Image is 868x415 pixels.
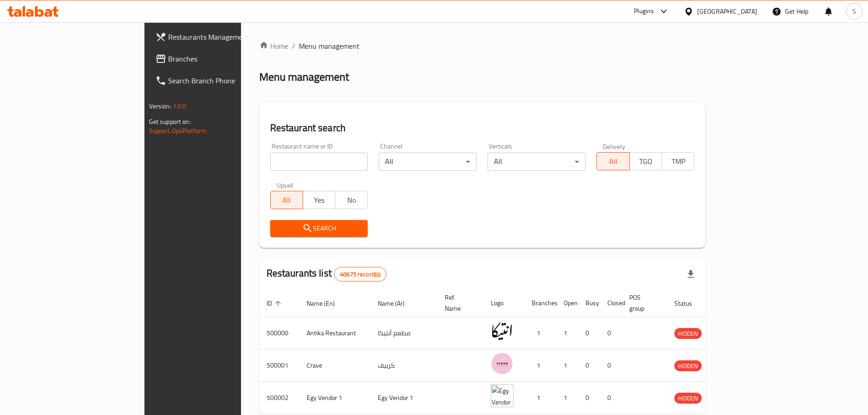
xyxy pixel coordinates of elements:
td: 1 [556,349,578,382]
span: Status [674,298,704,309]
button: All [270,191,303,209]
th: Branches [524,289,556,317]
div: Export file [680,263,702,285]
div: Plugins [634,6,654,17]
span: Menu management [299,41,360,51]
td: 1 [524,317,556,349]
img: Egy Vendor 1 [491,384,514,407]
h2: Restaurant search [270,121,695,135]
td: 1 [524,382,556,414]
li: / [292,41,295,51]
button: TGO [629,152,662,170]
td: 0 [600,317,622,349]
span: Name (En) [307,298,347,309]
button: No [335,191,368,209]
div: Total records count [334,267,386,282]
div: All [379,153,477,171]
th: Logo [483,289,524,317]
div: [GEOGRAPHIC_DATA] [697,6,757,16]
div: HIDDEN [674,360,702,371]
td: 0 [578,349,600,382]
td: Antika Restaurant [299,317,370,349]
td: Crave [299,349,370,382]
th: Busy [578,289,600,317]
span: Restaurants Management [168,31,282,42]
td: مطعم أنتيكا [370,317,437,349]
span: All [274,194,299,207]
td: Egy Vendor 1 [299,382,370,414]
td: 1 [556,317,578,349]
span: 1.0.0 [173,100,187,112]
a: Support.OpsPlatform [149,125,207,137]
span: HIDDEN [674,361,702,371]
h2: Menu management [259,70,349,84]
a: Branches [148,48,289,70]
span: Search [277,223,361,234]
a: Restaurants Management [148,26,289,48]
th: Open [556,289,578,317]
td: كرييف [370,349,437,382]
label: Upsell [277,182,293,188]
button: TMP [662,152,694,170]
th: Closed [600,289,622,317]
span: Search Branch Phone [168,75,282,86]
button: All [596,152,629,170]
span: Version: [149,100,171,112]
td: 0 [600,349,622,382]
nav: breadcrumb [259,41,706,51]
span: POS group [629,292,656,314]
td: 0 [600,382,622,414]
td: 1 [524,349,556,382]
span: Get support on: [149,116,191,128]
div: All [488,153,586,171]
span: TMP [666,155,691,168]
img: Crave [491,352,514,375]
span: All [601,155,626,168]
div: HIDDEN [674,328,702,339]
a: Search Branch Phone [148,70,289,92]
span: S [853,6,856,16]
h2: Restaurants list [267,266,387,282]
label: Delivery [603,143,626,149]
td: 1 [556,382,578,414]
td: Egy Vendor 1 [370,382,437,414]
img: Antika Restaurant [491,320,514,343]
span: TGO [633,155,658,168]
span: 40675 record(s) [334,270,386,279]
button: Yes [303,191,335,209]
span: HIDDEN [674,393,702,404]
span: No [339,194,364,207]
span: HIDDEN [674,328,702,339]
span: Name (Ar) [378,298,416,309]
button: Search [270,220,368,237]
span: Ref. Name [445,292,473,314]
td: 0 [578,382,600,414]
span: Branches [168,53,282,64]
input: Search for restaurant name or ID.. [270,153,368,171]
span: Yes [307,194,332,207]
span: ID [267,298,284,309]
td: 0 [578,317,600,349]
